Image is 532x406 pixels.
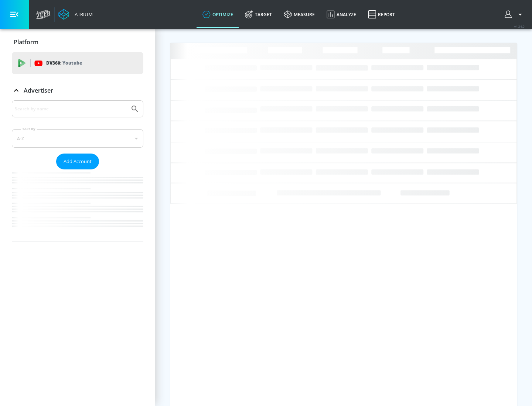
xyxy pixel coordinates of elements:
div: A-Z [12,129,143,148]
p: DV360: [46,59,82,67]
a: Analyze [321,1,362,28]
p: Youtube [62,59,82,67]
div: Advertiser [12,100,143,241]
input: Search by name [15,104,127,114]
div: Atrium [72,11,93,18]
label: Sort By [21,127,37,131]
div: DV360: Youtube [12,52,143,74]
nav: list of Advertiser [12,169,143,241]
span: v 4.24.0 [514,24,525,28]
a: Target [239,1,278,28]
span: Add Account [64,157,92,166]
a: optimize [197,1,239,28]
button: Add Account [56,154,99,169]
div: Advertiser [12,80,143,101]
a: Atrium [58,9,93,20]
a: Report [362,1,401,28]
p: Platform [14,38,38,46]
div: Platform [12,32,143,52]
a: measure [278,1,321,28]
p: Advertiser [24,86,53,94]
